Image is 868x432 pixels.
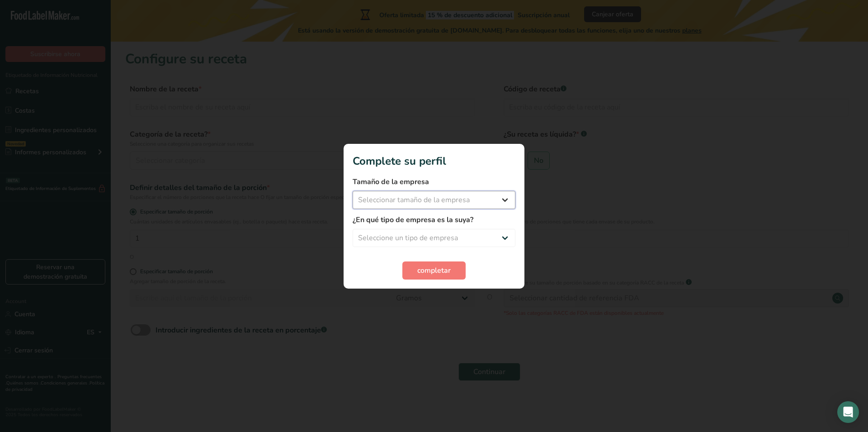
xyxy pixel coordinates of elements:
button: completar [402,261,466,280]
h1: Complete su perfil [353,153,515,169]
span: completar [417,265,451,276]
label: Tamaño de la empresa [353,176,515,187]
label: ¿En qué tipo de empresa es la suya? [353,214,515,225]
div: Open Intercom Messenger [837,401,859,423]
